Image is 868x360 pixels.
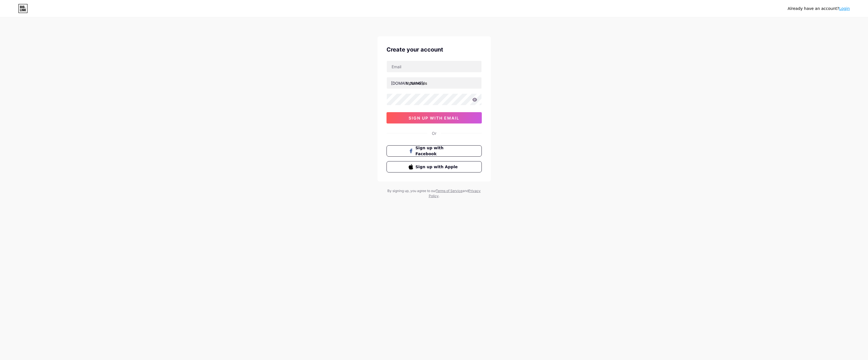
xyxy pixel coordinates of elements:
[386,188,482,199] div: By signing up, you agree to our and .
[436,189,462,193] a: Terms of Service
[415,145,459,157] span: Sign up with Facebook
[432,130,436,136] div: Or
[387,77,481,89] input: username
[415,164,459,170] span: Sign up with Apple
[839,6,850,11] a: Login
[391,80,425,86] div: [DOMAIN_NAME]/
[788,6,850,12] div: Already have an account?
[387,112,482,123] button: sign up with email
[387,161,482,172] button: Sign up with Apple
[387,145,482,157] button: Sign up with Facebook
[387,45,482,54] div: Create your account
[409,116,459,120] span: sign up with email
[387,61,481,72] input: Email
